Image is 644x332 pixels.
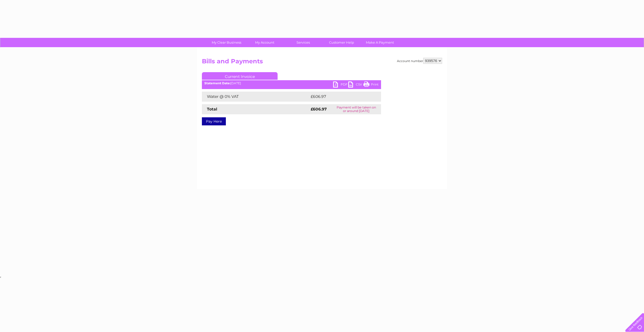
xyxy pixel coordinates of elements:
a: My Clear Business [206,38,247,47]
a: Print [363,81,379,89]
a: Services [282,38,324,47]
strong: £606.97 [311,107,327,112]
td: £606.97 [309,92,372,102]
b: Statement Date: [204,81,230,85]
a: CSV [348,81,363,89]
div: [DATE] [202,81,381,85]
a: Pay Here [202,117,226,125]
h2: Bills and Payments [202,58,442,67]
a: My Account [244,38,286,47]
a: Current Invoice [202,72,278,80]
a: Customer Help [321,38,362,47]
td: Water @ 0% VAT [202,92,309,102]
a: Make A Payment [359,38,401,47]
a: PDF [333,81,348,89]
div: Account number [397,58,442,64]
td: Payment will be taken on or around [DATE] [332,104,381,114]
strong: Total [207,107,217,112]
